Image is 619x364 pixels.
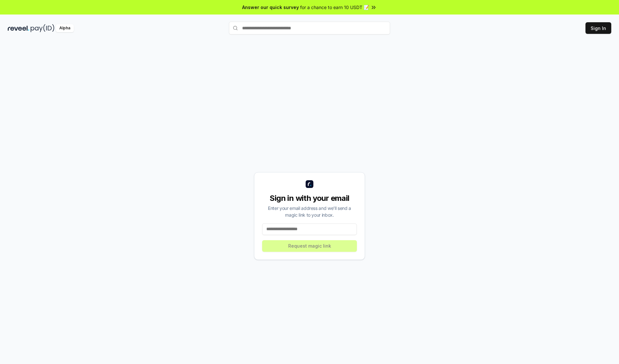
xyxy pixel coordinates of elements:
div: Enter your email address and we’ll send a magic link to your inbox. [262,205,357,218]
span: Answer our quick survey [242,4,299,11]
span: for a chance to earn 10 USDT 📝 [300,4,369,11]
div: Alpha [56,24,74,32]
div: Sign in with your email [262,193,357,203]
img: reveel_dark [8,24,29,32]
button: Sign In [585,22,611,34]
img: logo_small [306,180,313,188]
img: pay_id [31,24,54,32]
